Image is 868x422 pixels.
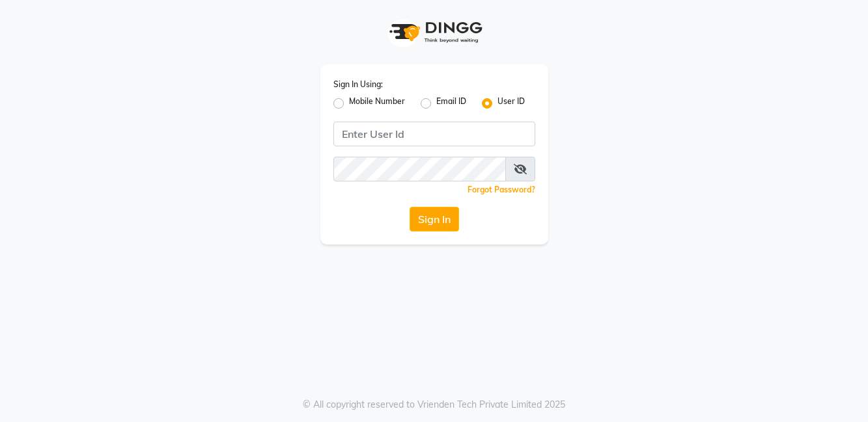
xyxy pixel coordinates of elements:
[468,185,535,194] a: Forgot Password?
[333,122,535,146] input: Username
[333,157,506,181] input: Username
[436,96,466,111] label: Email ID
[382,13,486,51] img: logo1.svg
[497,96,525,111] label: User ID
[349,96,405,111] label: Mobile Number
[410,207,459,231] button: Sign In
[333,79,383,90] label: Sign In Using:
